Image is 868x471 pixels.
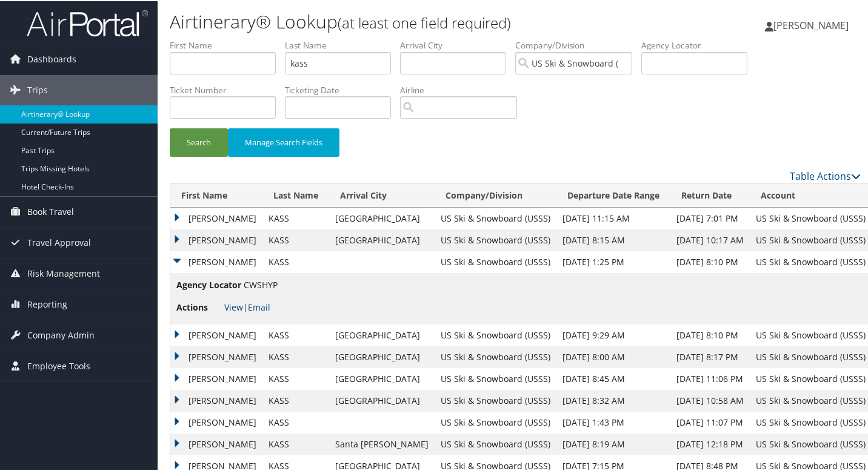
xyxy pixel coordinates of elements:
span: Trips [27,74,48,104]
td: [GEOGRAPHIC_DATA] [329,389,435,410]
td: US Ski & Snowboard (USSS) [435,228,556,250]
th: Arrival City: activate to sort column ascending [329,183,435,206]
td: [DATE] 11:15 AM [556,206,670,228]
label: First Name [170,38,285,50]
span: Actions [176,300,222,313]
img: airportal-logo.png [27,8,148,36]
td: KASS [262,206,329,228]
td: [GEOGRAPHIC_DATA] [329,206,435,228]
td: [DATE] 8:10 PM [670,250,750,272]
a: View [224,300,243,312]
span: CWSHYP [244,278,278,289]
span: Reporting [27,288,67,318]
th: First Name: activate to sort column ascending [170,183,262,206]
th: Return Date: activate to sort column ascending [670,183,750,206]
td: [DATE] 8:19 AM [556,432,670,454]
td: [PERSON_NAME] [170,410,262,432]
span: Risk Management [27,257,100,288]
th: Company/Division [435,183,556,206]
span: Company Admin [27,319,95,349]
td: [DATE] 8:00 AM [556,345,670,367]
td: [GEOGRAPHIC_DATA] [329,323,435,345]
td: US Ski & Snowboard (USSS) [435,323,556,345]
td: [DATE] 10:58 AM [670,389,750,410]
span: Travel Approval [27,226,91,257]
label: Ticketing Date [285,83,400,95]
td: [GEOGRAPHIC_DATA] [329,228,435,250]
td: US Ski & Snowboard (USSS) [435,410,556,432]
td: [DATE] 8:17 PM [670,345,750,367]
span: | [224,300,270,312]
td: [PERSON_NAME] [170,206,262,228]
td: KASS [262,410,329,432]
span: [PERSON_NAME] [773,18,849,31]
td: [DATE] 7:01 PM [670,206,750,228]
td: [PERSON_NAME] [170,250,262,272]
td: [DATE] 8:15 AM [556,228,670,250]
td: [PERSON_NAME] [170,228,262,250]
small: (at least one field required) [338,12,511,31]
label: Last Name [285,38,400,50]
label: Airline [400,83,526,95]
td: US Ski & Snowboard (USSS) [435,206,556,228]
span: Agency Locator [176,277,241,291]
td: [PERSON_NAME] [170,323,262,345]
td: [PERSON_NAME] [170,389,262,410]
a: [PERSON_NAME] [765,6,861,42]
td: KASS [262,345,329,367]
td: [DATE] 12:18 PM [670,432,750,454]
label: Company/Division [515,38,641,50]
td: [DATE] 8:32 AM [556,389,670,410]
td: KASS [262,323,329,345]
span: Book Travel [27,196,74,226]
td: [DATE] 8:45 AM [556,367,670,389]
td: KASS [262,367,329,389]
td: [DATE] 11:07 PM [670,410,750,432]
button: Search [170,127,228,156]
td: [PERSON_NAME] [170,345,262,367]
td: [DATE] 8:10 PM [670,323,750,345]
td: US Ski & Snowboard (USSS) [435,389,556,410]
td: US Ski & Snowboard (USSS) [435,432,556,454]
a: Email [248,300,270,312]
td: US Ski & Snowboard (USSS) [435,250,556,272]
td: [DATE] 9:29 AM [556,323,670,345]
label: Ticket Number [170,83,285,95]
a: Table Actions [790,168,861,182]
td: [DATE] 1:25 PM [556,250,670,272]
label: Agency Locator [641,38,756,50]
button: Manage Search Fields [228,127,339,156]
span: Dashboards [27,43,76,73]
label: Arrival City [400,38,515,50]
td: KASS [262,250,329,272]
td: Santa [PERSON_NAME] [329,432,435,454]
td: US Ski & Snowboard (USSS) [435,345,556,367]
td: [GEOGRAPHIC_DATA] [329,345,435,367]
th: Last Name: activate to sort column ascending [262,183,329,206]
td: [GEOGRAPHIC_DATA] [329,367,435,389]
td: [PERSON_NAME] [170,432,262,454]
td: [DATE] 10:17 AM [670,228,750,250]
th: Departure Date Range: activate to sort column ascending [556,183,670,206]
span: Employee Tools [27,350,90,380]
td: US Ski & Snowboard (USSS) [435,367,556,389]
td: [DATE] 1:43 PM [556,410,670,432]
td: KASS [262,432,329,454]
td: [PERSON_NAME] [170,367,262,389]
td: KASS [262,389,329,410]
h1: Airtinerary® Lookup [170,8,630,33]
td: KASS [262,228,329,250]
td: [DATE] 11:06 PM [670,367,750,389]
